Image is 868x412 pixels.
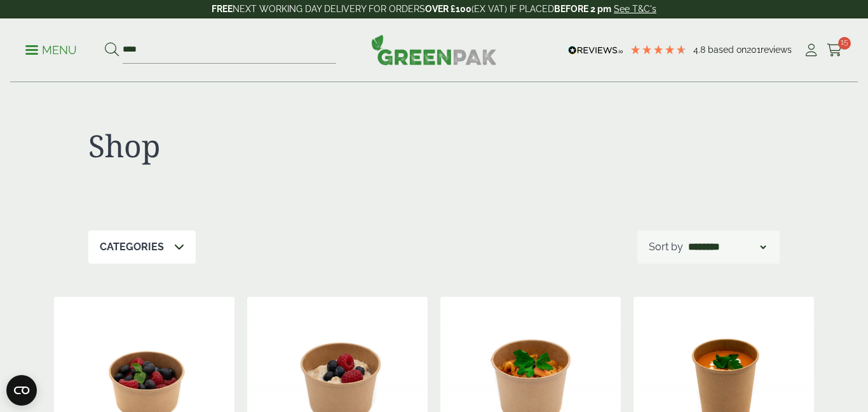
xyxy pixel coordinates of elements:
[88,127,434,164] h1: Shop
[803,44,819,57] i: My Account
[686,239,768,255] select: Shop order
[827,44,843,57] i: Cart
[25,43,77,58] p: Menu
[649,239,683,255] p: Sort by
[614,4,656,14] a: See T&C's
[838,37,851,50] span: 15
[747,45,761,55] span: 201
[708,45,747,55] span: Based on
[25,43,77,55] a: Menu
[630,44,687,55] div: 4.79 Stars
[100,239,164,255] p: Categories
[761,45,792,55] span: reviews
[554,4,611,14] strong: BEFORE 2 pm
[693,45,708,55] span: 4.8
[425,4,471,14] strong: OVER £100
[568,46,623,55] img: REVIEWS.io
[6,375,37,406] button: Open CMP widget
[371,34,497,65] img: GreenPak Supplies
[827,41,843,60] a: 15
[212,4,233,14] strong: FREE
